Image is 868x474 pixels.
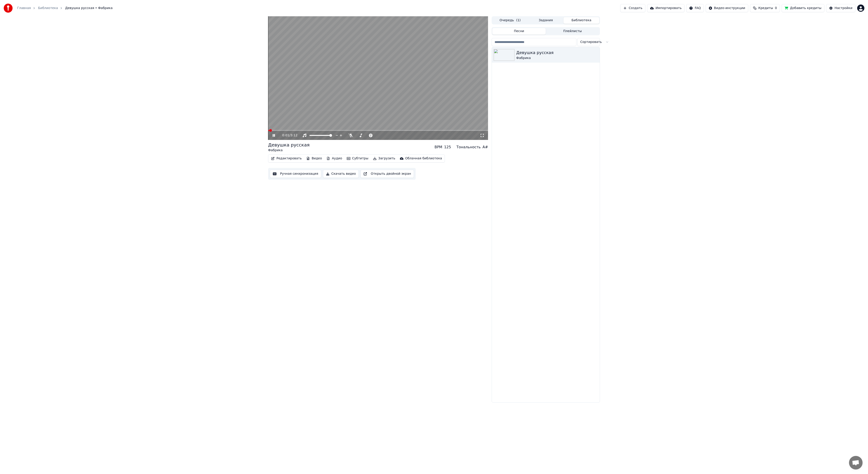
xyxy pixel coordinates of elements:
div: Девушка русская [516,50,598,56]
div: 125 [444,144,451,150]
button: Открыть двойной экран [361,170,414,178]
button: Плейлисты [546,28,599,35]
button: Кредиты0 [750,4,780,12]
span: ( 1 ) [516,18,521,23]
button: Видео [304,155,324,162]
div: Фабрика [268,148,309,153]
button: Ручная синхронизация [270,170,321,178]
button: Скачать видео [323,170,359,178]
div: Тональность [456,144,481,150]
span: 0 [775,6,777,10]
button: Импортировать [647,4,685,12]
button: Песни [492,28,546,35]
button: Создать [620,4,645,12]
img: youka [4,4,13,13]
a: Открытый чат [849,456,863,469]
span: 3:12 [290,133,297,138]
button: Добавить кредиты [782,4,824,12]
a: Библиотека [38,6,58,10]
button: Аудио [325,155,344,162]
span: Девушка русская • Фабрика [65,6,113,10]
button: Субтитры [345,155,370,162]
button: Редактировать [269,155,304,162]
button: Библиотека [564,17,599,24]
a: Главная [17,6,31,10]
button: Очередь [492,17,528,24]
div: / [282,133,293,138]
button: Задания [528,17,564,24]
button: Загрузить [371,155,397,162]
div: BPM [434,144,442,150]
div: Девушка русская [268,142,309,148]
nav: breadcrumb [17,6,113,10]
span: Кредиты [758,6,773,10]
div: Фабрика [516,56,598,60]
div: A# [482,144,488,150]
div: Настройки [835,6,852,10]
button: Видео-инструкции [706,4,748,12]
button: FAQ [686,4,704,12]
div: Облачная библиотека [405,156,442,161]
span: 0:01 [282,133,289,138]
span: Сортировать [580,40,602,44]
button: Настройки [826,4,855,12]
